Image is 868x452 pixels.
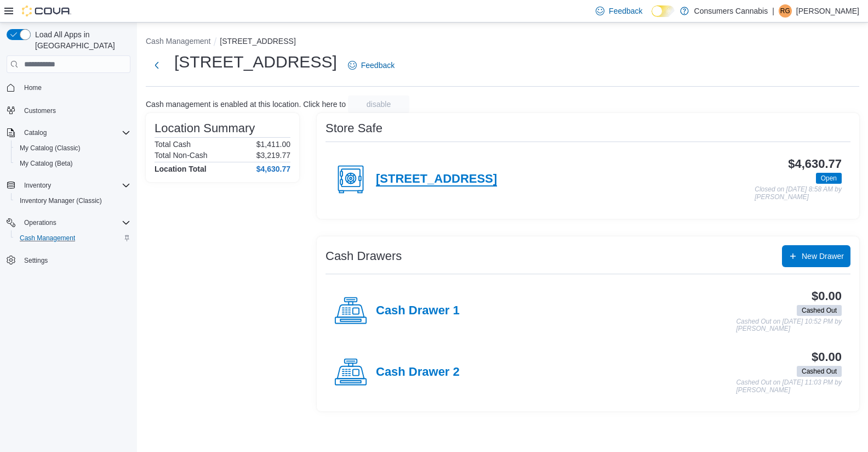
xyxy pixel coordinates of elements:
[816,173,842,184] span: Open
[20,216,130,229] span: Operations
[376,304,460,318] h4: Cash Drawer 1
[2,252,135,268] button: Settings
[802,306,837,315] span: Cashed Out
[20,159,73,168] span: My Catalog (Beta)
[155,122,255,135] h3: Location Summary
[20,179,55,192] button: Inventory
[361,60,395,71] span: Feedback
[7,75,130,297] nav: Complex example
[797,366,842,377] span: Cashed Out
[20,126,130,139] span: Catalog
[2,178,135,193] button: Inventory
[11,230,135,246] button: Cash Management
[2,102,135,118] button: Customers
[155,165,207,173] h4: Location Total
[2,80,135,95] button: Home
[802,251,844,262] span: New Drawer
[736,318,842,333] p: Cashed Out on [DATE] 10:52 PM by [PERSON_NAME]
[20,81,130,94] span: Home
[812,290,842,303] h3: $0.00
[256,140,290,149] p: $1,411.00
[2,125,135,140] button: Catalog
[20,234,75,242] span: Cash Management
[24,128,47,137] span: Catalog
[15,157,130,170] span: My Catalog (Beta)
[812,351,842,364] h3: $0.00
[20,216,61,229] button: Operations
[736,379,842,394] p: Cashed Out on [DATE] 11:03 PM by [PERSON_NAME]
[146,37,210,46] button: Cash Management
[779,4,792,18] div: Robert Greenaway
[31,29,130,51] span: Load All Apps in [GEOGRAPHIC_DATA]
[802,366,837,376] span: Cashed Out
[24,218,56,227] span: Operations
[146,54,168,76] button: Next
[609,5,642,16] span: Feedback
[376,172,497,187] h4: [STREET_ADDRESS]
[20,104,60,117] a: Customers
[15,142,130,155] span: My Catalog (Classic)
[20,103,130,117] span: Customers
[22,5,71,16] img: Cova
[146,100,346,109] p: Cash management is enabled at this location. Click here to
[15,231,79,245] a: Cash Management
[367,99,391,110] span: disable
[796,4,859,18] p: [PERSON_NAME]
[694,4,768,18] p: Consumers Cannabis
[15,194,130,207] span: Inventory Manager (Classic)
[15,231,130,245] span: Cash Management
[24,181,51,190] span: Inventory
[376,365,460,380] h4: Cash Drawer 2
[174,51,337,73] h1: [STREET_ADDRESS]
[15,157,77,170] a: My Catalog (Beta)
[20,179,130,192] span: Inventory
[797,305,842,316] span: Cashed Out
[155,140,191,149] h6: Total Cash
[325,250,402,263] h3: Cash Drawers
[256,151,290,160] p: $3,219.77
[20,126,51,139] button: Catalog
[344,54,399,76] a: Feedback
[146,36,859,49] nav: An example of EuiBreadcrumbs
[155,151,208,160] h6: Total Non-Cash
[772,4,774,18] p: |
[788,157,842,171] h3: $4,630.77
[2,215,135,230] button: Operations
[20,196,102,205] span: Inventory Manager (Classic)
[11,156,135,171] button: My Catalog (Beta)
[348,95,409,113] button: disable
[24,83,42,92] span: Home
[652,5,675,17] input: Dark Mode
[15,142,85,155] a: My Catalog (Classic)
[15,194,106,207] a: Inventory Manager (Classic)
[20,253,130,267] span: Settings
[780,4,790,18] span: RG
[821,173,837,183] span: Open
[256,165,290,173] h4: $4,630.77
[11,140,135,156] button: My Catalog (Classic)
[20,144,81,152] span: My Catalog (Classic)
[20,81,46,94] a: Home
[782,245,850,267] button: New Drawer
[24,256,48,265] span: Settings
[220,37,295,46] button: [STREET_ADDRESS]
[325,122,382,135] h3: Store Safe
[11,193,135,208] button: Inventory Manager (Classic)
[755,186,842,201] p: Closed on [DATE] 8:58 AM by [PERSON_NAME]
[24,106,56,115] span: Customers
[20,254,52,267] a: Settings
